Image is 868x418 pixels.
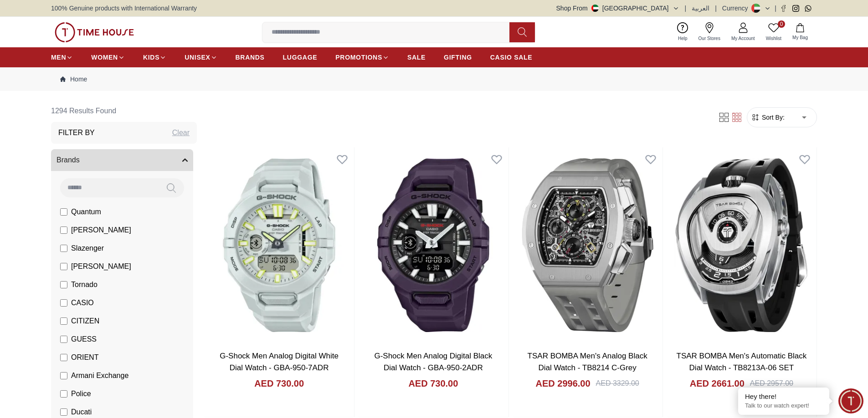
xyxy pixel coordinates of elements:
[805,5,812,12] a: Whatsapp
[60,75,87,84] a: Home
[91,53,118,62] span: WOMEN
[60,354,67,361] input: ORIENT
[535,377,590,390] h4: AED 2996.00
[71,388,91,399] span: Police
[254,377,304,390] h4: AED 730.00
[220,352,339,372] a: G-Shock Men Analog Digital White Dial Watch - GBA-950-7ADR
[715,4,717,13] span: |
[778,20,785,28] span: 0
[60,227,67,234] input: [PERSON_NAME]
[490,49,533,65] a: CASIO SALE
[71,225,131,236] span: [PERSON_NAME]
[60,372,67,379] input: Armani Exchange
[185,49,217,65] a: UNISEX
[335,53,382,62] span: PROMOTIONS
[513,147,663,343] img: TSAR BOMBA Men's Analog Black Dial Watch - TB8214 C-Grey
[60,336,67,343] input: GUESS
[685,4,687,13] span: |
[172,127,190,138] div: Clear
[51,149,193,171] button: Brands
[60,263,67,270] input: [PERSON_NAME]
[838,388,863,413] div: Chat Widget
[762,35,785,42] span: Wishlist
[204,147,354,343] img: G-Shock Men Analog Digital White Dial Watch - GBA-950-7ADR
[60,408,67,416] input: Ducati
[71,261,131,272] span: [PERSON_NAME]
[591,5,599,12] img: United Arab Emirates
[789,34,812,41] span: My Bag
[780,5,787,12] a: Facebook
[374,352,492,372] a: G-Shock Men Analog Digital Black Dial Watch - GBA-950-2ADR
[55,22,134,42] img: ...
[335,49,389,65] a: PROMOTIONS
[674,35,691,42] span: Help
[51,100,197,122] h6: 1294 Results Found
[444,49,472,65] a: GIFTING
[60,299,67,307] input: CASIO
[71,279,98,290] span: Tornado
[283,53,318,62] span: LUGGAGE
[787,21,813,43] button: My Bag
[71,316,99,327] span: CITIZEN
[677,352,807,372] a: TSAR BOMBA Men's Automatic Black Dial Watch - TB8213A-06 SET
[71,297,94,308] span: CASIO
[693,20,726,44] a: Our Stores
[667,147,817,343] img: TSAR BOMBA Men's Automatic Black Dial Watch - TB8213A-06 SET
[58,127,95,138] h3: Filter By
[750,378,793,389] div: AED 2957.00
[51,49,73,65] a: MEN
[745,392,822,401] div: Hey there!
[695,35,724,42] span: Our Stores
[71,407,92,418] span: Ducati
[236,53,265,62] span: BRANDS
[596,378,639,389] div: AED 3329.00
[775,4,776,13] span: |
[236,49,265,65] a: BRANDS
[358,147,508,343] img: G-Shock Men Analog Digital Black Dial Watch - GBA-950-2ADR
[528,352,647,372] a: TSAR BOMBA Men's Analog Black Dial Watch - TB8214 C-Grey
[728,35,759,42] span: My Account
[143,49,166,65] a: KIDS
[60,317,67,325] input: CITIZEN
[56,155,80,166] span: Brands
[185,53,210,62] span: UNISEX
[792,5,799,12] a: Instagram
[60,390,67,398] input: Police
[760,20,787,44] a: 0Wishlist
[71,352,98,363] span: ORIENT
[60,208,67,216] input: Quantum
[444,53,472,62] span: GIFTING
[722,4,752,13] div: Currency
[556,4,679,13] button: Shop From[GEOGRAPHIC_DATA]
[143,53,159,62] span: KIDS
[692,4,709,13] button: العربية
[490,53,533,62] span: CASIO SALE
[71,206,101,217] span: Quantum
[71,243,104,254] span: Slazenger
[690,377,745,390] h4: AED 2661.00
[51,53,66,62] span: MEN
[673,20,693,44] a: Help
[745,402,822,410] p: Talk to our watch expert!
[51,4,197,13] span: 100% Genuine products with International Warranty
[71,370,128,381] span: Armani Exchange
[60,281,67,288] input: Tornado
[283,49,318,65] a: LUGGAGE
[407,53,426,62] span: SALE
[51,67,817,91] nav: Breadcrumb
[751,113,785,122] button: Sort By:
[91,49,125,65] a: WOMEN
[407,49,426,65] a: SALE
[60,245,67,252] input: Slazenger
[408,377,458,390] h4: AED 730.00
[71,334,97,345] span: GUESS
[760,113,785,122] span: Sort By:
